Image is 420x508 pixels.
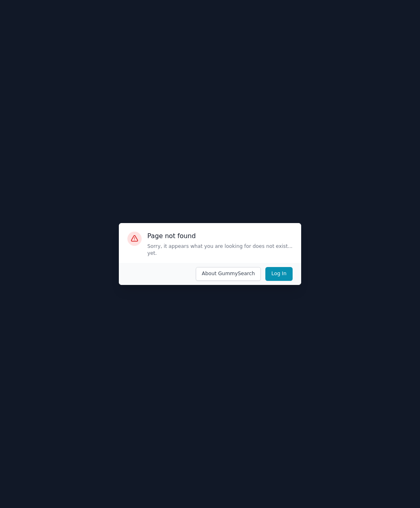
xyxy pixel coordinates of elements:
h3: Page not found [147,232,293,240]
a: About GummySearch [191,267,261,281]
p: Sorry, it appears what you are looking for does not exist... yet. [147,243,293,257]
button: Log In [265,267,293,281]
a: Log In [261,267,293,281]
button: About GummySearch [196,267,261,281]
